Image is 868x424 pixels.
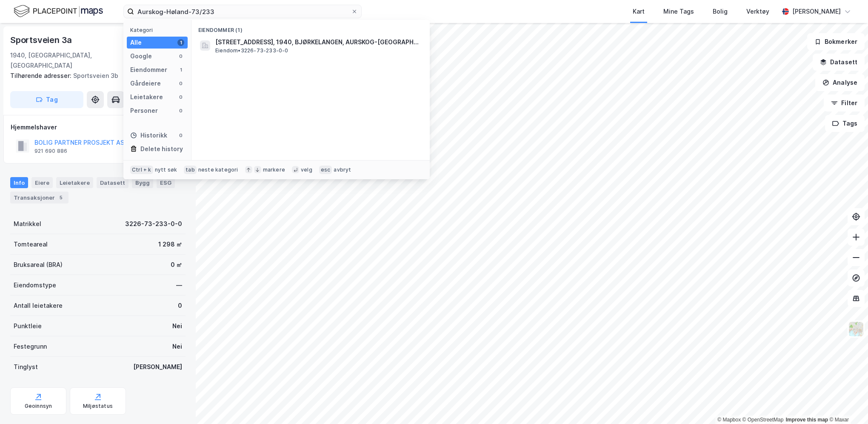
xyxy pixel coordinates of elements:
div: Matrikkel [14,219,41,229]
a: Improve this map [786,417,828,423]
div: Historikk [130,130,167,140]
input: Søk på adresse, matrikkel, gårdeiere, leietakere eller personer [134,5,351,18]
div: Kontrollprogram for chat [825,383,868,424]
div: 0 [177,80,184,87]
div: [PERSON_NAME] [792,6,841,17]
div: Eiendommer (1) [191,20,430,35]
div: 0 [177,94,184,100]
div: esc [319,166,332,174]
div: Eiendomstype [14,280,56,290]
div: Tomteareal [14,239,48,249]
div: 1 298 ㎡ [158,239,182,249]
div: Geoinnsyn [25,403,52,410]
div: 0 [177,107,184,114]
div: Leietakere [130,92,163,102]
div: Festegrunn [14,341,47,352]
img: logo.f888ab2527a4732fd821a326f86c7f29.svg [14,4,103,19]
div: Eiere [31,177,53,188]
div: Nei [172,341,182,352]
div: 1940, [GEOGRAPHIC_DATA], [GEOGRAPHIC_DATA] [10,50,126,71]
div: neste kategori [198,166,238,173]
button: Tag [10,91,83,108]
button: Tags [825,115,865,132]
span: [STREET_ADDRESS], 1940, BJØRKELANGEN, AURSKOG-[GEOGRAPHIC_DATA] [215,37,420,47]
div: Leietakere [56,177,93,188]
div: ESG [157,177,175,188]
div: Punktleie [14,321,42,331]
div: Kategori [130,27,188,33]
div: Info [10,177,28,188]
button: Filter [824,95,865,112]
div: 0 [177,53,184,60]
div: Mine Tags [663,6,694,17]
div: velg [301,166,312,173]
div: 0 ㎡ [171,260,182,270]
div: Kart [633,6,645,17]
div: Verktøy [746,6,769,17]
div: avbryt [334,166,351,173]
div: 1 [177,39,184,46]
div: Google [130,51,152,61]
div: 3226-73-233-0-0 [125,219,182,229]
div: — [176,280,182,290]
button: Datasett [813,54,865,71]
img: Z [848,321,864,337]
div: markere [263,166,285,173]
div: Personer [130,106,158,116]
div: tab [184,166,197,174]
a: Mapbox [717,417,741,423]
div: Alle [130,37,142,48]
button: Bokmerker [807,33,865,50]
div: Sportsveien 3b [10,71,179,81]
div: Bruksareal (BRA) [14,260,63,270]
div: 5 [57,193,65,202]
div: Datasett [97,177,128,188]
iframe: Chat Widget [825,383,868,424]
div: Antall leietakere [14,301,63,311]
div: Bolig [713,6,728,17]
div: Gårdeiere [130,78,161,89]
div: 1 [177,66,184,73]
div: Delete history [140,144,183,154]
span: Eiendom • 3226-73-233-0-0 [215,47,288,54]
div: [PERSON_NAME] [133,362,182,372]
div: Hjemmelshaver [11,122,185,132]
button: Analyse [815,74,865,91]
div: Tinglyst [14,362,38,372]
div: Miljøstatus [83,403,113,410]
div: Eiendommer [130,65,167,75]
div: Transaksjoner [10,192,69,203]
div: 921 690 886 [34,148,67,155]
div: Ctrl + k [130,166,153,174]
div: Sportsveien 3a [10,33,74,47]
div: 0 [177,132,184,139]
span: Tilhørende adresser: [10,72,73,79]
div: nytt søk [155,166,177,173]
div: Bygg [132,177,153,188]
a: OpenStreetMap [742,417,784,423]
div: Nei [172,321,182,331]
div: 0 [178,301,182,311]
